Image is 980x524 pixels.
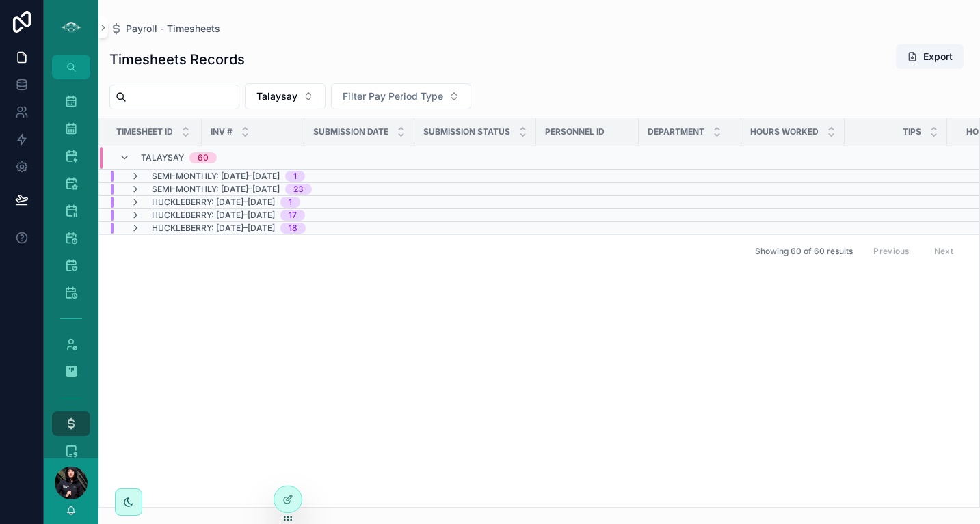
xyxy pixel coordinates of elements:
[245,83,326,109] button: Select Button
[152,210,275,221] span: Huckleberry: [DATE]–[DATE]
[116,126,173,137] span: Timesheet ID
[152,197,275,208] span: Huckleberry: [DATE]–[DATE]
[256,89,297,103] span: Talaysay
[198,152,209,163] div: 60
[423,126,510,137] span: Submission Status
[289,197,292,208] div: 1
[545,126,605,137] span: Personnel ID
[152,171,280,182] span: Semi-Monthly: [DATE]–[DATE]
[896,44,964,69] button: Export
[289,210,297,221] div: 17
[343,89,443,103] span: Filter Pay Period Type
[755,246,853,257] span: Showing 60 of 60 results
[152,223,275,234] span: Huckleberry: [DATE]–[DATE]
[289,223,297,234] div: 18
[293,171,297,182] div: 1
[648,126,704,137] span: Department
[293,184,304,195] div: 23
[44,79,98,458] div: scrollable content
[313,126,388,137] span: Submission Date
[152,184,280,195] span: Semi-Monthly: [DATE]–[DATE]
[109,22,220,36] a: Payroll - Timesheets
[331,83,471,109] button: Select Button
[211,126,233,137] span: INV #
[903,126,921,137] span: Tips
[126,22,220,36] span: Payroll - Timesheets
[750,126,819,137] span: Hours Worked
[141,152,184,163] span: Talaysay
[60,16,82,38] img: App logo
[109,50,245,69] h1: Timesheets Records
